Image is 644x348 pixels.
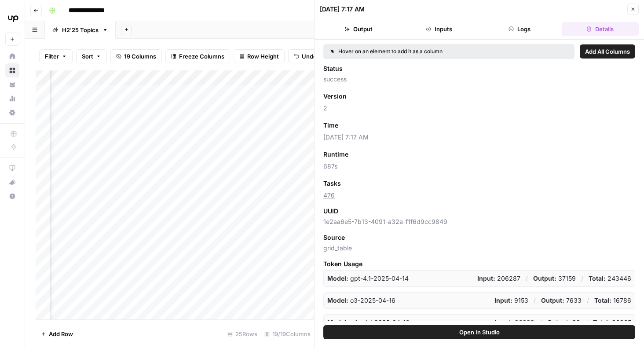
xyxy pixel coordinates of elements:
button: What's new? [5,175,19,189]
strong: Model: [327,297,348,304]
strong: Model: [327,275,348,282]
p: / [540,318,542,327]
span: Runtime [323,150,348,159]
p: 243446 [589,274,631,283]
div: 19/19 Columns [261,327,314,341]
span: Version [323,92,347,101]
p: / [534,296,536,305]
span: 687s [323,162,635,171]
p: 26882 [495,318,534,327]
button: Add Row [36,327,78,341]
button: Sort [76,49,107,63]
p: / [587,296,589,305]
div: [DATE] 7:17 AM [320,5,365,14]
span: success [323,75,635,84]
button: Row Height [234,49,285,63]
strong: Total: [594,297,611,304]
a: Home [5,49,19,63]
p: / [585,318,588,327]
strong: Input: [477,275,495,282]
p: 37159 [533,274,576,283]
p: 26965 [593,318,631,327]
p: 9153 [494,296,528,305]
span: Filter [45,52,59,61]
p: gpt-4.1-2025-04-14 [327,274,409,283]
span: grid_table [323,244,635,253]
strong: Input: [494,297,512,304]
strong: Output: [547,319,571,326]
strong: Input: [495,319,513,326]
span: 19 Columns [124,52,156,61]
span: Add All Columns [585,47,630,56]
a: Browse [5,63,19,77]
strong: Total: [593,319,610,326]
p: 7633 [541,296,582,305]
strong: Total: [589,275,606,282]
button: Details [562,22,639,36]
span: Add Row [49,330,73,338]
a: Usage [5,92,19,106]
div: 25 Rows [224,327,261,341]
div: H2'25 Topics [62,26,99,34]
a: Settings [5,106,19,120]
strong: Model: [327,319,348,326]
button: Freeze Columns [165,49,230,63]
p: 16786 [594,296,631,305]
span: Tasks [323,179,341,188]
p: / [526,274,528,283]
span: Undo [302,52,317,61]
a: H2'25 Topics [45,21,116,39]
a: 476 [323,191,335,199]
button: Add All Columns [580,44,635,59]
button: Workspace: Upwork [5,7,19,29]
a: AirOps Academy [5,161,19,175]
span: Open In Studio [459,328,500,337]
p: 206287 [477,274,520,283]
p: o4-mini-2025-04-16 [327,318,410,327]
button: Open In Studio [323,325,635,339]
a: Your Data [5,77,19,92]
span: Source [323,233,345,242]
strong: Output: [533,275,556,282]
img: Upwork Logo [5,10,21,26]
button: Logs [481,22,558,36]
button: Filter [39,49,73,63]
span: Time [323,121,338,130]
span: Status [323,64,343,73]
span: UUID [323,207,338,216]
button: Inputs [400,22,477,36]
span: Token Usage [323,260,635,268]
button: Undo [288,49,322,63]
span: 2 [323,104,635,113]
div: Hover on an element to add it as a column [330,48,505,55]
p: o3-2025-04-16 [327,296,395,305]
strong: Output: [541,297,564,304]
span: 1e2aa6e5-7b13-4091-a32a-f1f6d9cc9849 [323,217,635,226]
span: Freeze Columns [179,52,224,61]
span: Sort [82,52,93,61]
p: 83 [547,318,580,327]
span: Row Height [247,52,279,61]
button: Help + Support [5,189,19,203]
div: What's new? [6,176,19,189]
span: [DATE] 7:17 AM [323,133,635,142]
button: 19 Columns [110,49,162,63]
button: Output [320,22,397,36]
p: / [581,274,583,283]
